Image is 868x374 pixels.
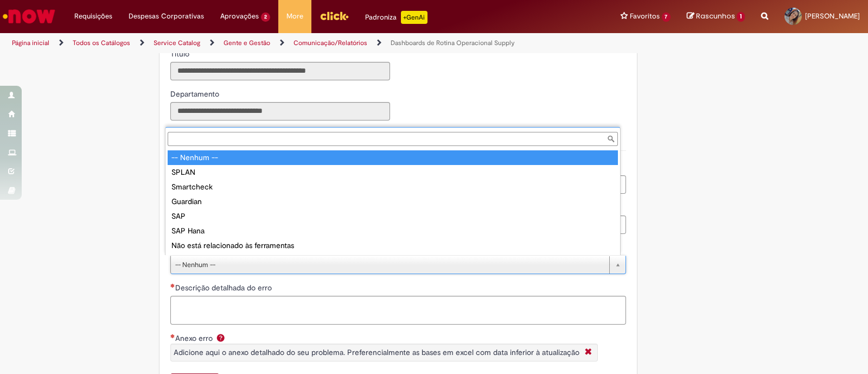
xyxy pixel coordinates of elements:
[165,148,620,255] ul: Caso seu problema esteja em alguma das ferramentas, selecione abaixo:
[168,194,618,209] div: Guardian
[168,150,618,165] div: -- Nenhum --
[168,209,618,224] div: SAP
[168,224,618,238] div: SAP Hana
[168,165,618,180] div: SPLAN
[168,180,618,194] div: Smartcheck
[168,238,618,253] div: Não está relacionado às ferramentas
